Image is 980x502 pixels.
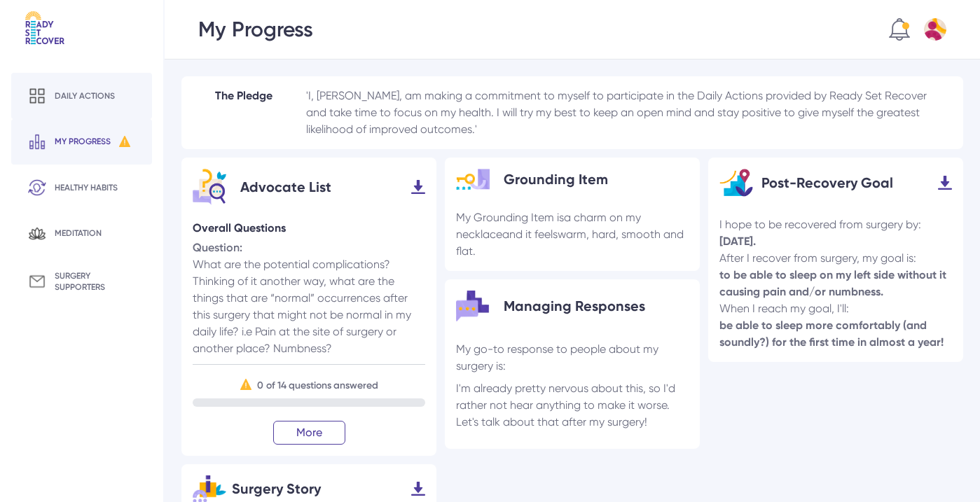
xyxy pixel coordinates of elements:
img: Logo [25,11,64,45]
img: Surgery supporters icn [28,272,46,291]
img: My progress icn [28,133,46,151]
div: My go-to response to people about my surgery is: [456,341,689,380]
img: Illustration da2 [456,169,490,190]
div: Daily actions [55,90,115,102]
img: Default profile pic 10 [924,18,946,41]
a: Healthy habits icn healthy habits [11,165,152,211]
div: What are the potential complications? Thinking of it another way, what are the things that are “n... [193,239,425,365]
div: of 14 questions answered [266,379,378,393]
span: warm, hard, smooth and flat. [456,228,684,258]
img: Download icn [411,180,425,194]
img: Warning [119,136,130,147]
div: After I recover from surgery, my goal is: When I reach my goal, I'll: [719,216,952,351]
div: my progress [55,136,111,147]
img: Meditation icn [28,225,46,243]
div: Overall Questions [193,220,425,237]
div: Surgery Story [232,479,321,498]
div: Grounding Item [504,169,608,189]
div: My Progress [198,17,313,42]
a: Daily action icn Daily actions [11,73,152,119]
div: Question: [193,239,242,256]
a: Meditation icn meditation [11,211,152,257]
a: Logo [11,11,152,73]
a: My progress icn my progress Warning [11,119,152,165]
img: Healthy habits icn [28,179,46,197]
img: Illustration da3 [719,169,753,197]
img: Illustration da6 [456,291,490,321]
div: be able to sleep more comfortably (and soundly?) for the first time in almost a year! [719,317,952,351]
div: The Pledge [215,88,272,138]
div: Managing Responses [504,296,645,316]
div: I hope to be recovered from surgery by: [719,216,952,250]
div: [DATE]. [719,233,952,250]
p: I'm already pretty nervous about this, so I'd rather not hear anything to make it worse. Let's ta... [456,380,689,431]
img: Notification [889,18,910,41]
img: Download icn [938,176,952,190]
div: 0 [257,379,263,393]
div: surgery supporters [55,270,136,293]
div: meditation [55,228,102,239]
div: 'I, [PERSON_NAME], am making a commitment to myself to participate in the Daily Actions provided ... [306,88,930,138]
div: Advocate List [240,177,331,197]
div: My Grounding Item is and it feels [456,209,689,260]
div: healthy habits [55,182,118,193]
img: Illustration da1 [193,169,226,206]
div: Post-Recovery Goal [761,173,893,193]
img: Download icn [411,482,425,496]
a: Surgery supporters icn surgery supporters [11,256,152,307]
button: More [273,421,345,445]
img: Daily action icn [28,87,46,105]
div: to be able to sleep on my left side without it causing pain and/or numbness. [719,267,952,300]
img: Warning [240,379,251,390]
